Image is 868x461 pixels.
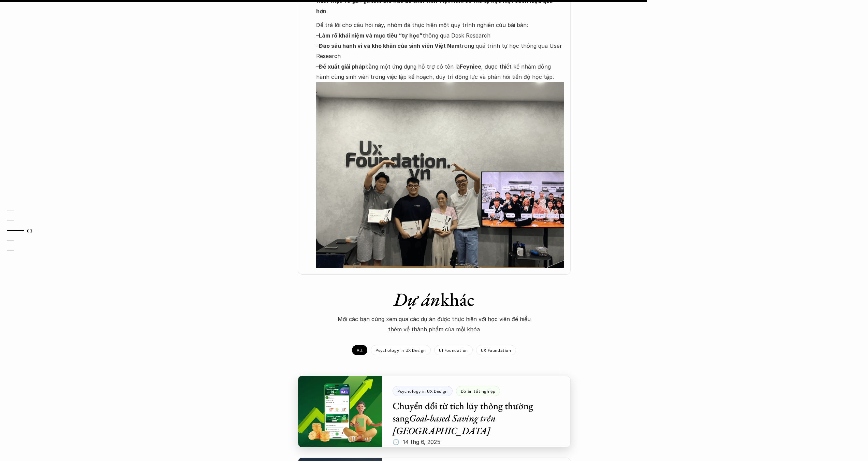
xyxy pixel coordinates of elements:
[481,348,511,352] p: UX Foundation
[298,376,571,447] a: Psychology in UX DesignĐồ án tốt nghiệpChuyển đổi từ tích lũy thông thường sangGoal-based Saving ...
[315,288,554,311] h1: khác
[394,287,440,311] em: Dự án
[460,63,481,70] strong: Feyniee
[27,228,32,233] strong: 03
[439,348,468,352] p: UI Foundation
[319,63,365,70] strong: Đề xuất giải pháp
[332,314,536,335] p: Mời các bạn cùng xem qua các dự án được thực hiện với học viên để hiểu thêm về thành phẩm của mỗi...
[319,32,423,39] strong: Làm rõ khái niệm và mục tiêu “tự học”
[316,20,564,82] p: Để trả lời cho câu hỏi này, nhóm đã thực hiện một quy trình nghiên cứu bài bản: – thông qua Desk ...
[319,42,459,49] strong: Đào sâu hành vi và khó khăn của sinh viên Việt Nam
[7,227,39,235] a: 03
[376,348,426,352] p: Psychology in UX Design
[357,348,363,352] p: All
